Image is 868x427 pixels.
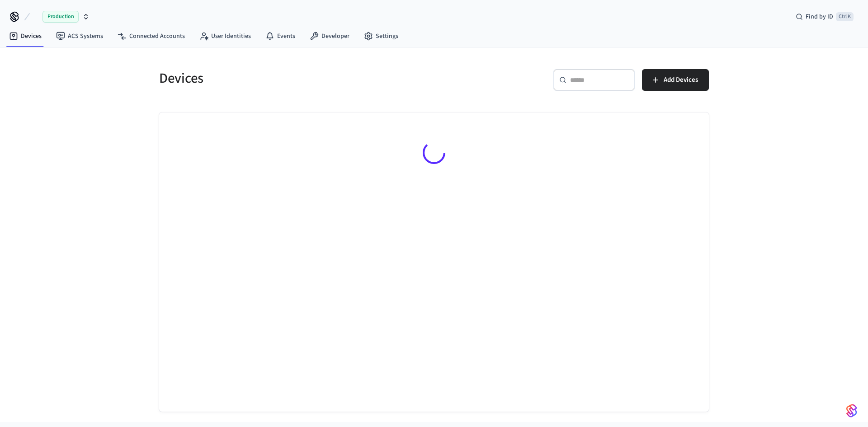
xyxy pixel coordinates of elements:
[788,9,861,25] div: Find by IDCtrl K
[49,28,110,44] a: ACS Systems
[302,28,357,44] a: Developer
[2,28,49,44] a: Devices
[664,74,698,86] span: Add Devices
[110,28,192,44] a: Connected Accounts
[258,28,302,44] a: Events
[846,404,857,418] img: SeamLogoGradient.69752ec5.svg
[806,12,833,21] span: Find by ID
[42,11,79,23] span: Production
[192,28,258,44] a: User Identities
[836,12,854,21] span: Ctrl K
[357,28,406,44] a: Settings
[642,69,709,91] button: Add Devices
[159,69,429,88] h5: Devices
